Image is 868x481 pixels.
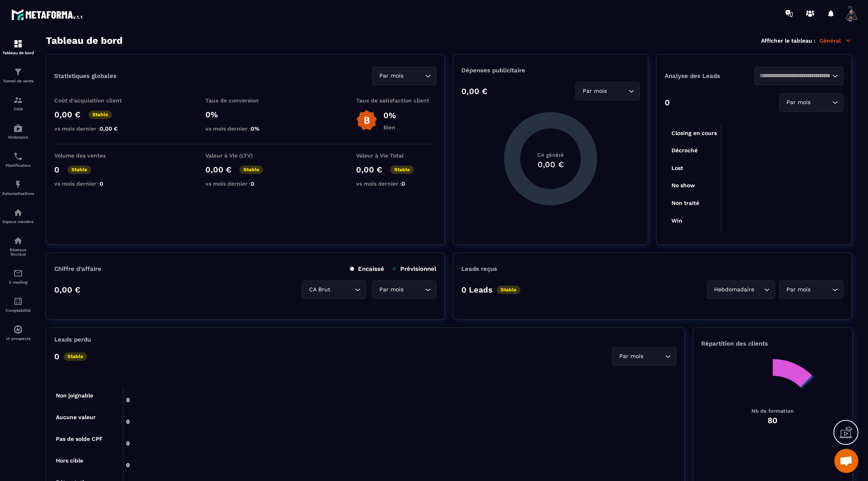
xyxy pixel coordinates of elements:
[608,87,626,96] input: Search for option
[671,182,695,188] tspan: No show
[205,125,286,132] p: vs mois dernier :
[54,352,59,361] p: 0
[2,248,34,256] p: Réseaux Sociaux
[13,297,23,306] img: accountant
[13,151,23,161] img: scheduler
[671,217,682,224] tspan: Win
[54,265,101,272] p: Chiffre d’affaire
[617,352,645,361] span: Par mois
[11,7,84,22] img: logo
[13,180,23,189] img: automations
[13,123,23,133] img: automations
[240,166,263,174] p: Stable
[205,152,286,159] p: Valeur à Vie (LTV)
[756,285,762,294] input: Search for option
[707,280,775,299] div: Search for option
[671,130,717,137] tspan: Closing en cours
[2,174,34,202] a: automationsautomationsAutomatisations
[2,61,34,89] a: formationformationTunnel de vente
[2,117,34,145] a: automationsautomationsWebinaire
[2,79,34,83] p: Tunnel de vente
[372,280,436,299] div: Search for option
[356,110,377,131] img: b-badge-o.b3b20ee6.svg
[56,392,93,399] tspan: Non joignable
[205,110,286,119] p: 0%
[461,285,493,295] p: 0 Leads
[612,347,676,366] div: Search for option
[759,72,831,80] input: Search for option
[405,285,423,294] input: Search for option
[2,308,34,313] p: Comptabilité
[54,165,59,174] p: 0
[671,165,683,171] tspan: Lost
[812,98,830,107] input: Search for option
[307,285,332,294] span: CA Brut
[205,165,231,174] p: 0,00 €
[671,147,698,154] tspan: Décroché
[2,33,34,61] a: formationformationTableau de bord
[332,285,353,294] input: Search for option
[54,97,135,104] p: Coût d'acquisition client
[779,93,843,112] div: Search for option
[581,87,608,96] span: Par mois
[392,265,436,272] p: Prévisionnel
[56,457,83,464] tspan: Hors cible
[2,262,34,291] a: emailemailE-mailing
[88,111,112,119] p: Stable
[100,125,118,132] span: 0,00 €
[56,414,96,420] tspan: Aucune valeur
[13,39,23,49] img: formation
[2,163,34,168] p: Planificateur
[2,135,34,139] p: Webinaire
[377,72,405,80] span: Par mois
[63,352,87,361] p: Stable
[54,180,135,187] p: vs mois dernier :
[712,285,756,294] span: Hebdomadaire
[665,98,670,107] p: 0
[46,35,123,46] h3: Tableau de bord
[377,285,405,294] span: Par mois
[2,145,34,174] a: schedulerschedulerPlanificateur
[350,265,384,272] p: Encaissé
[2,291,34,319] a: accountantaccountantComptabilité
[13,236,23,246] img: social-network
[461,67,640,74] p: Dépenses publicitaire
[390,166,414,174] p: Stable
[383,124,396,131] p: Bien
[784,98,812,107] span: Par mois
[2,202,34,230] a: automationsautomationsEspace membre
[205,180,286,187] p: vs mois dernier :
[401,180,405,187] span: 0
[461,86,487,96] p: 0,00 €
[2,280,34,285] p: E-mailing
[671,200,699,206] tspan: Non traité
[13,268,23,278] img: email
[812,285,830,294] input: Search for option
[54,110,80,119] p: 0,00 €
[251,180,254,187] span: 0
[2,336,34,341] p: IA prospects
[2,219,34,224] p: Espace membre
[2,51,34,55] p: Tableau de bord
[13,325,23,334] img: automations
[784,285,812,294] span: Par mois
[54,72,117,80] p: Statistiques globales
[54,152,135,159] p: Volume des ventes
[13,208,23,217] img: automations
[251,125,260,132] span: 0%
[54,125,135,132] p: vs mois dernier :
[2,230,34,262] a: social-networksocial-networkRéseaux Sociaux
[356,152,436,159] p: Valeur à Vie Total
[779,280,843,299] div: Search for option
[356,97,436,104] p: Taux de satisfaction client
[383,111,396,120] p: 0%
[819,37,852,44] p: Général
[13,67,23,77] img: formation
[56,436,103,442] tspan: Pas de solde CPF
[405,72,423,80] input: Search for option
[575,82,640,100] div: Search for option
[356,165,382,174] p: 0,00 €
[68,166,91,174] p: Stable
[2,107,34,111] p: CRM
[701,340,844,347] p: Répartition des clients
